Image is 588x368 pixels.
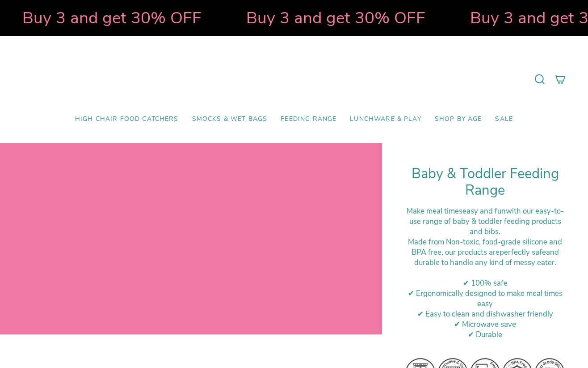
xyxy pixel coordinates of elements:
span: SALE [495,116,513,123]
span: High Chair Food Catchers [75,116,179,123]
h1: Baby & Toddler Feeding Range [404,166,566,199]
a: Mumma’s Little Helpers [217,50,371,109]
div: ✔ Durable [404,329,566,340]
div: ✔ 100% safe [404,278,566,288]
div: ✔ Easy to clean and dishwasher friendly [404,309,566,319]
span: Shop by Age [435,116,482,123]
strong: perfectly safe [500,247,546,257]
a: Lunchware & Play [343,109,428,130]
a: High Chair Food Catchers [68,109,185,130]
span: Lunchware & Play [350,116,421,123]
div: Make meal times with our easy-to-use range of baby & toddler feeding products and bibs. [404,206,566,237]
a: Smocks & Wet Bags [185,109,274,130]
div: ✔ Ergonomically designed to make meal times easy [404,288,566,309]
strong: Buy 3 and get 30% OFF [21,7,200,29]
strong: easy and fun [462,206,506,216]
a: Shop by Age [428,109,489,130]
span: ade from Non-toxic, food-grade silicone and BPA free, our products are and durable to handle any ... [412,237,563,268]
span: Feeding Range [281,116,336,123]
div: M [404,237,566,268]
span: Smocks & Wet Bags [192,116,268,123]
a: Feeding Range [274,109,343,130]
span: ✔ Microwave save [454,319,516,329]
strong: Buy 3 and get 30% OFF [244,7,424,29]
a: SALE [488,109,520,130]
